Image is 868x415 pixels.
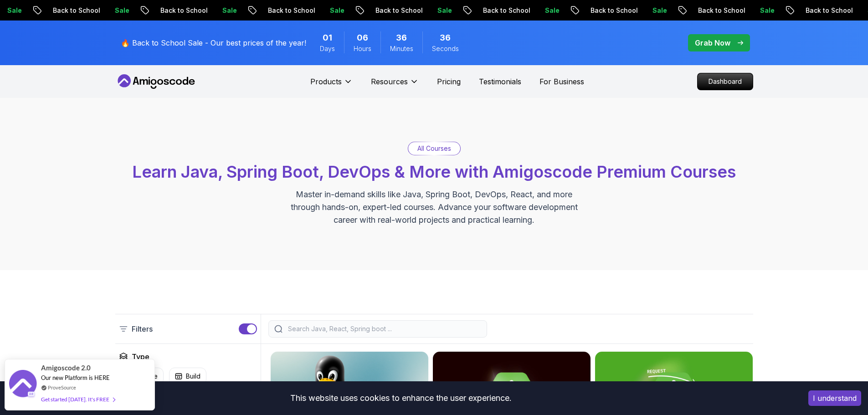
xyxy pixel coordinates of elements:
[357,31,368,44] span: 6 Hours
[132,323,153,334] p: Filters
[426,6,488,15] p: Back to School
[437,76,461,87] a: Pricing
[695,37,730,48] p: Grab Now
[319,6,381,15] p: Back to School
[488,6,518,15] p: Sale
[186,372,200,381] p: Build
[132,162,736,182] span: Learn Java, Spring Boot, DevOps & More with Amigoscode Premium Courses
[440,31,451,44] span: 36 Seconds
[169,368,206,385] button: Build
[41,374,110,381] span: Our new Platform is HERE
[310,76,353,94] button: Products
[596,6,625,15] p: Sale
[41,363,91,373] span: Amigoscode 2.0
[273,6,303,15] p: Sale
[58,6,87,15] p: Sale
[310,76,342,87] p: Products
[121,37,306,48] p: 🔥 Back to School Sale - Our best prices of the year!
[417,144,451,153] p: All Courses
[642,6,704,15] p: Back to School
[697,73,753,90] a: Dashboard
[432,44,459,53] span: Seconds
[811,6,840,15] p: Sale
[48,384,76,391] a: ProveSource
[808,390,861,406] button: Accept cookies
[132,351,149,362] h2: Type
[166,6,195,15] p: Sale
[323,31,332,44] span: 1 Days
[539,76,584,87] a: For Business
[534,6,596,15] p: Back to School
[9,370,36,400] img: provesource social proof notification image
[211,6,273,15] p: Back to School
[286,324,481,333] input: Search Java, React, Spring boot ...
[104,6,166,15] p: Back to School
[7,388,795,408] div: This website uses cookies to enhance the user experience.
[479,76,521,87] a: Testimonials
[381,6,410,15] p: Sale
[281,188,587,226] p: Master in-demand skills like Java, Spring Boot, DevOps, React, and more through hands-on, expert-...
[396,31,407,44] span: 36 Minutes
[390,44,413,53] span: Minutes
[371,76,408,87] p: Resources
[320,44,335,53] span: Days
[354,44,371,53] span: Hours
[698,73,753,90] p: Dashboard
[41,394,115,405] div: Get started [DATE]. It's FREE
[749,6,811,15] p: Back to School
[704,6,733,15] p: Sale
[371,76,419,94] button: Resources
